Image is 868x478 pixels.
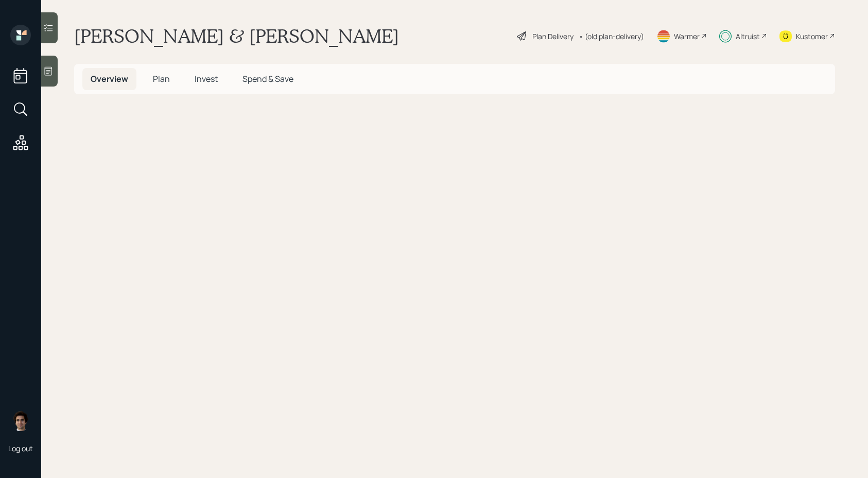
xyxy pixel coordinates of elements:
[796,31,828,42] div: Kustomer
[532,31,574,42] div: Plan Delivery
[10,411,31,431] img: harrison-schaefer-headshot-2.png
[242,73,293,84] span: Spend & Save
[8,443,33,453] div: Log out
[91,73,128,84] span: Overview
[195,73,218,84] span: Invest
[674,31,700,42] div: Warmer
[74,25,399,47] h1: [PERSON_NAME] & [PERSON_NAME]
[579,31,644,42] div: • (old plan-delivery)
[736,31,760,42] div: Altruist
[153,73,170,84] span: Plan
